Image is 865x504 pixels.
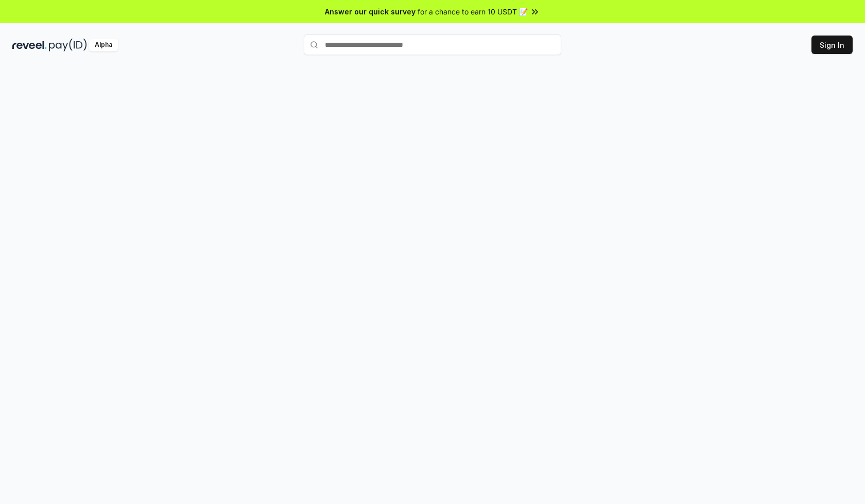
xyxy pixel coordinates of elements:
[811,36,853,54] button: Sign In
[89,39,118,51] div: Alpha
[418,6,528,17] span: for a chance to earn 10 USDT 📝
[12,39,47,51] img: reveel_dark
[49,39,87,51] img: pay_id
[325,6,416,17] span: Answer our quick survey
